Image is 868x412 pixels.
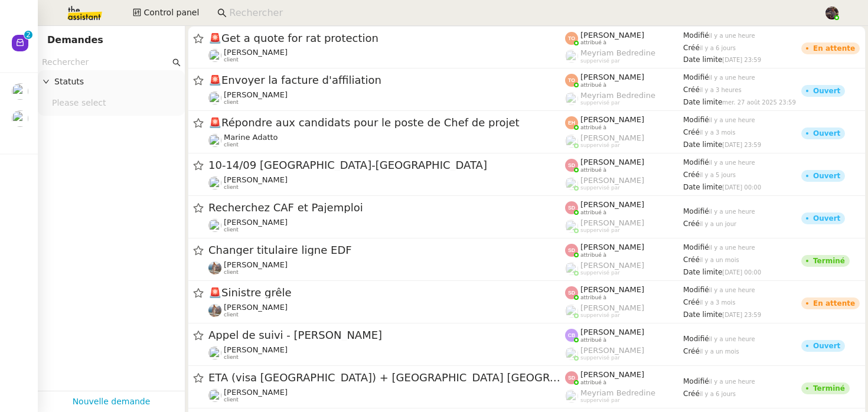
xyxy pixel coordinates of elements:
span: [PERSON_NAME] [580,200,644,209]
span: Modifié [683,207,709,215]
span: Modifié [683,116,709,124]
span: client [224,354,239,361]
img: users%2FAXgjBsdPtrYuxuZvIJjRexEdqnq2%2Favatar%2F1599931753966.jpeg [12,110,28,127]
span: [PERSON_NAME] [224,345,288,354]
span: [PERSON_NAME] [580,346,644,355]
span: client [224,184,239,191]
img: svg [565,116,578,129]
img: users%2FoFdbodQ3TgNoWt9kP3GXAs5oaCq1%2Favatar%2Fprofile-pic.png [565,177,578,190]
span: Modifié [683,31,709,40]
span: Date limite [683,98,722,106]
span: Créé [683,171,700,179]
span: [PERSON_NAME] [580,285,644,294]
span: Date limite [683,268,722,276]
input: Rechercher [42,55,170,69]
span: Meyriam Bedredine [580,48,655,57]
span: Créé [683,298,700,306]
span: Date limite [683,140,722,149]
span: Créé [683,44,700,52]
span: il y a un mois [700,257,739,263]
div: Terminé [813,257,845,264]
span: Créé [683,128,700,136]
span: 🚨 [208,116,221,129]
span: il y a une heure [709,208,755,215]
span: il y a une heure [709,74,755,81]
div: Ouvert [813,215,840,222]
span: attribué à [580,337,606,344]
img: svg [565,201,578,214]
img: users%2FyQfMwtYgTqhRP2YHWHmG2s2LYaD3%2Favatar%2Fprofile-pic.png [565,135,578,148]
span: client [224,397,239,403]
div: Ouvert [813,130,840,137]
img: 9c41a674-290d-4aa4-ad60-dbefefe1e183 [208,304,221,317]
app-user-detailed-label: client [208,388,565,403]
app-user-label: attribué à [565,370,683,385]
img: users%2FaellJyylmXSg4jqeVbanehhyYJm1%2Favatar%2Fprofile-pic%20(4).png [565,390,578,403]
div: En attente [813,300,855,307]
app-user-detailed-label: client [208,90,565,106]
span: [PERSON_NAME] [580,303,644,312]
img: users%2FoFdbodQ3TgNoWt9kP3GXAs5oaCq1%2Favatar%2Fprofile-pic.png [565,220,578,233]
span: Appel de suivi - [PERSON_NAME] [208,330,565,341]
app-user-label: suppervisé par [565,176,683,191]
span: [PERSON_NAME] [580,158,644,166]
app-user-detailed-label: client [208,218,565,233]
app-user-label: attribué à [565,31,683,46]
span: Control panel [143,6,199,19]
span: Meyriam Bedredine [580,388,655,397]
img: users%2FGX3rQP8tYsNHcNyK7ew1bxbPIYR2%2Favatar%2FPascal_Gauthier_CEO_Ledger_icone.jpg [208,389,221,402]
span: il y a une heure [709,336,755,342]
app-user-label: attribué à [565,285,683,300]
nz-badge-sup: 2 [24,31,32,39]
app-user-label: suppervisé par [565,48,683,64]
span: Get a quote for rat protection [208,33,565,44]
div: Statuts [38,70,185,93]
span: Modifié [683,377,709,385]
span: Modifié [683,286,709,294]
img: users%2FoFdbodQ3TgNoWt9kP3GXAs5oaCq1%2Favatar%2Fprofile-pic.png [565,347,578,360]
span: Date limite [683,183,722,191]
img: users%2FrLg9kJpOivdSURM9kMyTNR7xGo72%2Favatar%2Fb3a3d448-9218-437f-a4e5-c617cb932dda [12,83,28,100]
app-user-label: suppervisé par [565,346,683,361]
span: 🚨 [208,74,221,86]
div: Ouvert [813,172,840,179]
span: client [224,99,239,106]
img: 9c41a674-290d-4aa4-ad60-dbefefe1e183 [208,261,221,274]
span: attribué à [580,252,606,259]
span: [DATE] 00:00 [722,269,761,276]
span: 🚨 [208,286,221,299]
img: 2af2e8ed-4e7a-4339-b054-92d163d57814 [825,6,838,19]
app-user-label: suppervisé par [565,91,683,106]
app-user-detailed-label: client [208,260,565,276]
span: il y a 6 jours [700,391,736,397]
img: users%2FlTfsyV2F6qPWZMLkCFFmx0QkZeu2%2Favatar%2FChatGPT%20Image%201%20aou%CC%82t%202025%2C%2011_0... [208,176,221,189]
span: [PERSON_NAME] [580,176,644,185]
span: client [224,312,239,318]
span: il y a une heure [709,32,755,39]
span: attribué à [580,210,606,216]
span: [PERSON_NAME] [224,303,288,312]
span: client [224,142,239,148]
span: [PERSON_NAME] [580,261,644,270]
span: suppervisé par [580,185,620,191]
span: suppervisé par [580,142,620,149]
img: users%2FtCsipqtBlIT0KMI9BbuMozwVXMC3%2Favatar%2Fa3e4368b-cceb-4a6e-a304-dbe285d974c7 [208,219,221,232]
div: Ouvert [813,87,840,94]
span: Modifié [683,243,709,251]
span: Meyriam Bedredine [580,91,655,100]
img: users%2Fu5utAm6r22Q2efrA9GW4XXK0tp42%2Favatar%2Fec7cfc88-a6c7-457c-b43b-5a2740bdf05f [208,134,221,147]
img: users%2FoFdbodQ3TgNoWt9kP3GXAs5oaCq1%2Favatar%2Fprofile-pic.png [565,262,578,275]
img: users%2FDBF5gIzOT6MfpzgDQC7eMkIK8iA3%2Favatar%2Fd943ca6c-06ba-4e73-906b-d60e05e423d3 [208,91,221,104]
span: attribué à [580,295,606,301]
img: users%2FoFdbodQ3TgNoWt9kP3GXAs5oaCq1%2Favatar%2Fprofile-pic.png [565,305,578,318]
app-user-label: attribué à [565,200,683,215]
nz-page-header-title: Demandes [47,32,103,48]
span: il y a 3 mois [700,299,736,306]
span: Recherchez CAF et Pajemploi [208,202,565,213]
p: 2 [26,31,31,41]
span: attribué à [580,82,606,89]
span: [PERSON_NAME] [224,388,288,397]
div: En attente [813,45,855,52]
span: Modifié [683,158,709,166]
span: il y a une heure [709,117,755,123]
